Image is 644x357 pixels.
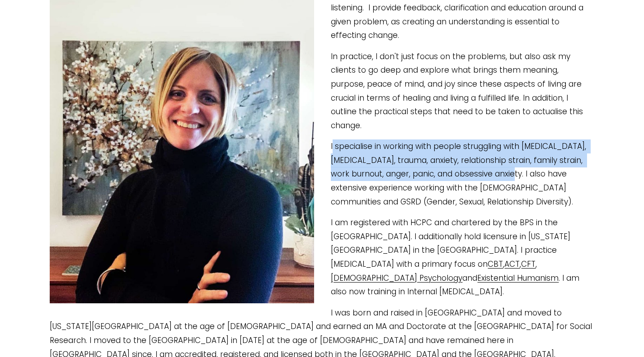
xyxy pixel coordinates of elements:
[50,50,595,133] p: In practice, I don't just focus on the problems, but also ask my clients to go deep and explore w...
[477,273,559,283] a: Existential Humanism
[50,216,595,299] p: I am registered with HCPC and chartered by the BPS in the [GEOGRAPHIC_DATA]. I additionally hold ...
[331,273,462,283] a: [DEMOGRAPHIC_DATA] Psychology
[50,139,595,209] p: I specialise in working with people struggling with [MEDICAL_DATA], [MEDICAL_DATA], trauma, anxie...
[488,259,503,269] a: CBT
[521,259,536,269] a: CFT
[504,259,520,269] a: ACT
